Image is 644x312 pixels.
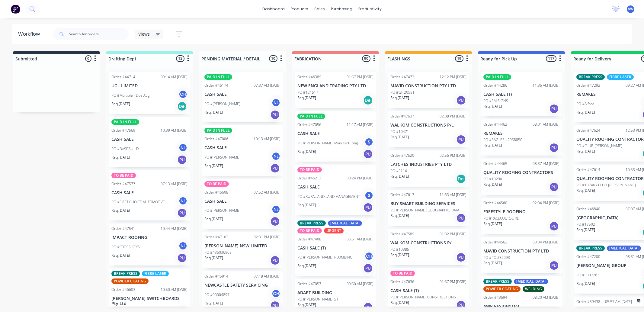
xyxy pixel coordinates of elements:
div: 10:50 AM [DATE] [161,287,187,292]
div: Order #47408 [297,236,321,242]
p: PO #Multiple - Due Aug [111,93,149,98]
div: Order #47614 [576,167,600,172]
div: 07:52 AM [DATE] [254,190,280,195]
div: 12:12 PM [DATE] [440,74,466,80]
p: PO #RURAL AND LAND MANAGEMENT [297,194,360,199]
div: Order #47472 [390,74,414,80]
div: PAID IN FULLOrder #4705611:17 AM [DATE]CASH SALEPO #[PERSON_NAME] ManufacturingSReq.[DATE]PU [295,111,376,162]
div: Order #4761711:33 AM [DATE]BUY SMART BUILDING SERVICESPO #[PERSON_NAME][GEOGRAPHIC_DATA]Req.[DATE]PU [388,190,469,226]
p: Req. [DATE] [483,104,502,109]
div: 08:01 AM [DATE] [533,122,559,127]
p: PO #[PERSON_NAME][GEOGRAPHIC_DATA] [390,207,460,213]
div: PAID IN FULL [204,128,232,133]
div: PU [270,163,280,173]
span: Views [138,31,150,37]
div: PU [549,143,559,153]
div: Order #46608 [204,190,228,195]
div: PU [549,261,559,270]
div: Order #44714 [111,74,135,80]
p: Req. [DATE] [576,110,595,115]
p: PO #[PERSON_NAME] CONSTRUCTIONS [390,294,456,300]
p: MAVID CONSTRUCTION PTY LTD [483,249,559,254]
p: PO #3007263 [576,272,599,278]
div: 01:32 PM [DATE] [440,231,466,237]
p: Req. [DATE] [390,95,409,101]
div: Order #47200 [576,254,600,259]
div: Order #47292 [576,83,600,88]
p: UGL LIMITED [111,83,187,88]
div: PU [177,208,187,218]
div: Order #4752002:56 PM [DATE]LATCHES INDUSTRIES PTY LTDPO #3114Req.[DATE]Del [388,150,469,187]
div: PU [456,135,466,144]
div: CH [271,289,280,298]
div: Order #46389 [297,74,321,80]
div: NL [178,143,187,152]
div: 07:13 AM [DATE] [161,181,187,187]
p: WALKOM CONSTRUCTIONS P/L [390,123,466,128]
p: CASH SALE (T) [483,92,559,97]
p: CASH SALE [111,190,187,195]
div: WELDING [523,286,544,292]
div: 09:14 AM [DATE] [161,74,187,80]
div: Order #44560 [483,200,507,206]
p: Req. [DATE] [390,252,409,258]
p: IMPACT ROOFING [111,235,187,240]
p: NEW ENGLAND TRADING PTY LTD [297,83,373,88]
div: PAID IN FULL [111,119,139,125]
div: 08:20 AM [DATE] [533,295,559,300]
p: Req. [DATE] [111,253,130,258]
p: BUY SMART BUILDING SERVICES [390,201,466,206]
p: MAVID CONSTRUCTION PTY LTD [390,83,466,88]
div: 11:36 AM [DATE] [533,83,559,88]
p: PO #10746 / CLUB [PERSON_NAME] [576,182,636,188]
div: 06:51 AM [DATE] [347,236,373,242]
div: PAID IN FULL [204,74,232,80]
p: PO #[PERSON_NAME] [204,208,240,213]
p: Req. [DATE] [297,263,316,269]
div: Order #44462 [483,122,507,127]
div: PU [177,253,187,263]
div: Order #47637 [390,114,414,119]
div: Order #4747212:12 PM [DATE]MAVID CONSTRUCTION PTY LTDPO #GF 20581Req.[DATE]PU [388,72,469,108]
div: BREAK PRESS[MEDICAL_DATA]TO BE PAIDURGENTOrder #4740806:51 AM [DATE]CASH SALE (T)PO #[PERSON_NAME... [295,218,376,276]
div: Order #47520 [390,153,414,158]
p: Req. [DATE] [576,281,595,286]
div: 03:04 PM [DATE] [533,240,559,245]
div: BREAK PRESS [483,279,512,284]
div: 02:08 PM [DATE] [440,114,466,119]
p: WALKOM CONSTRUCTIONS P/L [390,240,466,246]
div: Order #39438 [576,299,600,304]
p: PO #00004897 [204,292,229,298]
div: TO BE PAID [297,167,322,172]
div: PU [549,221,559,231]
div: Del [363,95,373,105]
div: PAID IN FULLOrder #4617407:37 AM [DATE]CASH SALEPO #[PERSON_NAME]NLReq.[DATE]PU [202,72,283,122]
div: Order #44562 [483,240,507,245]
p: PO #EAGLES - 2958850 [483,137,522,143]
p: PO #10471 [390,129,409,134]
div: POWDER COATING [483,286,521,292]
p: AWR RESIDENTIAL [483,304,559,309]
div: Order #46840 [576,206,600,212]
p: PO #[PERSON_NAME] [204,155,240,160]
div: BREAK PRESS [576,246,605,251]
p: CASH SALE (T) [390,288,466,293]
div: 02:31 PM [DATE] [254,234,280,240]
p: Req. [DATE] [390,134,409,140]
div: Order #44286 [483,83,507,88]
div: PAID IN FULL [297,114,325,119]
div: PAID IN FULLOrder #4756910:39 AM [DATE]CASH SALEPO #BASEBUILDNLReq.[DATE]PU [109,117,190,167]
div: Order #47569 [111,128,135,133]
div: Order #47053 [297,281,321,287]
div: 07:18 AM [DATE] [254,274,280,279]
div: 10:44 AM [DATE] [161,226,187,231]
div: PAID IN FULLOrder #4700610:13 AM [DATE]CASH SALEPO #[PERSON_NAME]NLReq.[DATE]PU [202,125,283,176]
div: TO BE PAID [204,181,229,187]
div: PAID IN FULL [483,74,511,80]
div: Order #45914 [204,274,228,279]
p: PO #[PERSON_NAME] PLUMBING [297,255,353,260]
div: TO BE PAIDOrder #4660807:52 AM [DATE]CASH SALEPO #[PERSON_NAME]NLReq.[DATE]PU [202,179,283,229]
p: PO #10385 [390,247,409,252]
p: Req. [DATE] [390,300,409,305]
p: PO #PO 232093 [483,255,510,260]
